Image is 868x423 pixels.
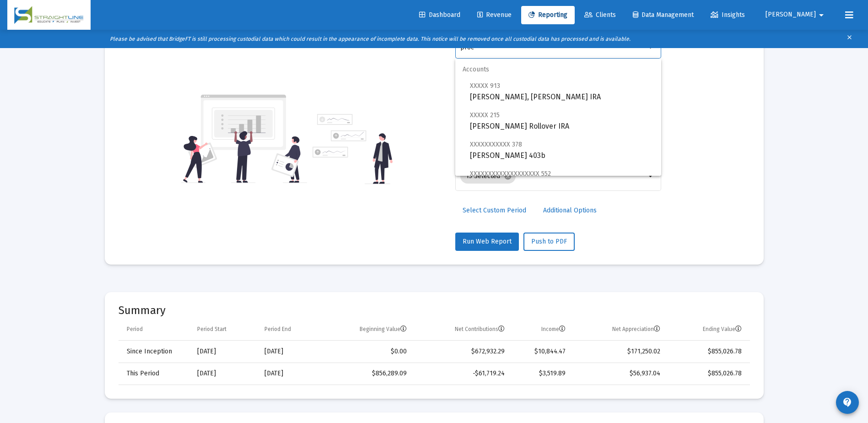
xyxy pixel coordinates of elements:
[460,169,516,184] mat-chip: 15 Selected
[543,206,597,214] span: Additional Options
[463,206,526,214] span: Select Custom Period
[322,341,413,363] td: $0.00
[667,341,749,363] td: $855,026.78
[572,341,667,363] td: $171,250.02
[197,325,226,333] div: Period Start
[612,325,660,333] div: Net Appreciation
[504,172,512,180] mat-icon: cancel
[511,363,572,385] td: $3,519.89
[470,168,654,190] span: [PERSON_NAME]
[360,325,407,333] div: Beginning Value
[523,233,575,251] button: Push to PDF
[412,6,468,24] a: Dashboard
[470,80,654,103] span: [PERSON_NAME], [PERSON_NAME] IRA
[521,6,575,24] a: Reporting
[572,319,667,341] td: Column Net Appreciation
[646,171,657,182] mat-icon: arrow_drop_down
[667,363,749,385] td: $855,026.78
[119,306,750,315] mat-card-title: Summary
[264,325,291,333] div: Period End
[755,5,838,24] button: [PERSON_NAME]
[541,325,566,333] div: Income
[14,6,84,24] img: Dashboard
[413,363,511,385] td: -$61,719.24
[511,319,572,341] td: Column Income
[633,11,694,19] span: Data Management
[460,167,646,185] mat-chip-list: Selection
[470,139,654,161] span: [PERSON_NAME] 403b
[584,11,616,19] span: Clients
[463,238,512,245] span: Run Web Report
[711,11,745,19] span: Insights
[119,363,191,385] td: This Period
[181,93,307,184] img: reporting
[119,341,191,363] td: Since Inception
[419,11,460,19] span: Dashboard
[528,11,567,19] span: Reporting
[127,325,143,333] div: Period
[766,11,816,19] span: [PERSON_NAME]
[470,6,519,24] a: Revenue
[511,341,572,363] td: $10,844.47
[197,369,252,378] div: [DATE]
[470,82,500,90] span: XXXXX 913
[703,325,742,333] div: Ending Value
[197,347,252,356] div: [DATE]
[322,363,413,385] td: $856,289.09
[455,59,661,81] span: Accounts
[455,233,519,251] button: Run Web Report
[258,319,322,341] td: Column Period End
[470,111,500,119] span: XXXXX 215
[455,325,505,333] div: Net Contributions
[703,6,752,24] a: Insights
[625,6,701,24] a: Data Management
[119,319,750,385] div: Data grid
[531,238,567,245] span: Push to PDF
[413,341,511,363] td: $672,932.29
[470,170,551,178] span: XXXXXXXXXXXXXXXXXXX 552
[846,32,853,46] mat-icon: clear
[842,397,853,408] mat-icon: contact_support
[322,319,413,341] td: Column Beginning Value
[470,141,522,148] span: XXXXXXXXXXX 378
[413,319,511,341] td: Column Net Contributions
[667,319,749,341] td: Column Ending Value
[264,347,315,356] div: [DATE]
[191,319,258,341] td: Column Period Start
[313,114,393,184] img: reporting-alt
[119,319,191,341] td: Column Period
[264,369,315,378] div: [DATE]
[110,36,631,42] i: Please be advised that BridgeFT is still processing custodial data which could result in the appe...
[577,6,623,24] a: Clients
[572,363,667,385] td: $56,937.04
[816,6,827,24] mat-icon: arrow_drop_down
[470,109,654,132] span: [PERSON_NAME] Rollover IRA
[477,11,512,19] span: Revenue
